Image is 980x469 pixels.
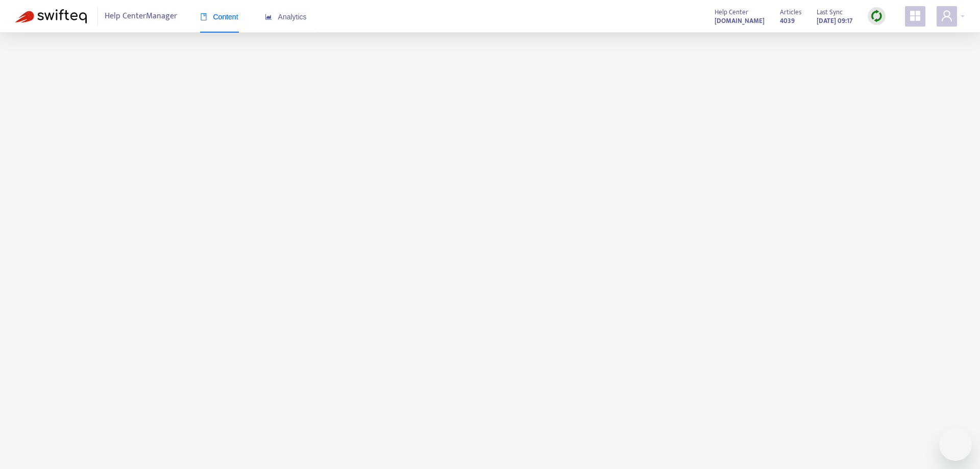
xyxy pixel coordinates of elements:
[105,7,177,26] span: Help Center Manager
[780,15,795,27] strong: 4039
[15,9,87,23] img: Swifteq
[200,13,207,20] span: book
[941,10,953,22] span: user
[715,7,748,18] span: Help Center
[939,428,972,461] iframe: Schaltfläche zum Öffnen des Messaging-Fensters
[265,13,307,21] span: Analytics
[715,15,765,27] a: [DOMAIN_NAME]
[817,7,843,18] span: Last Sync
[265,13,272,20] span: area-chart
[780,7,801,18] span: Articles
[817,15,852,27] strong: [DATE] 09:17
[909,10,921,22] span: appstore
[870,10,883,22] img: sync.dc5367851b00ba804db3.png
[200,13,238,21] span: Content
